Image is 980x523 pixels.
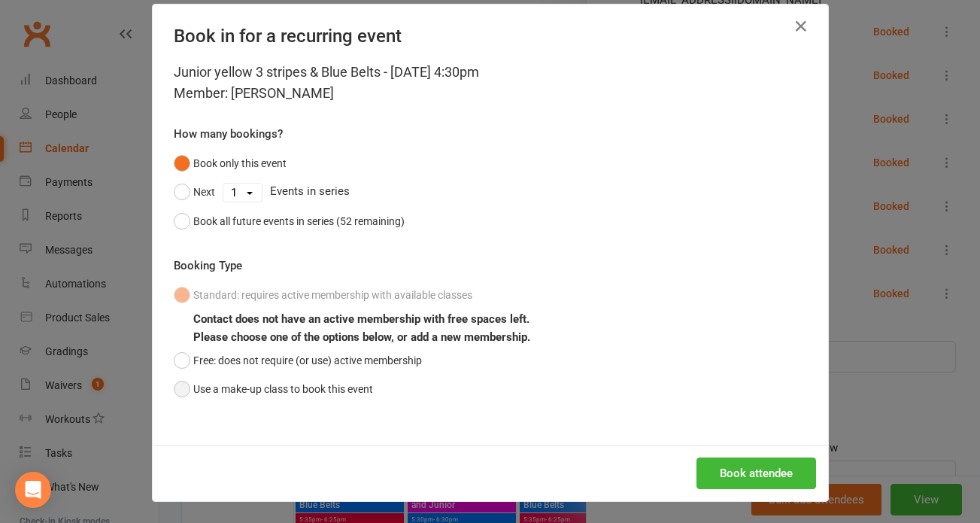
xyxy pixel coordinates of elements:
[174,346,422,375] button: Free: does not require (or use) active membership
[174,178,807,206] div: Events in series
[174,207,405,236] button: Book all future events in series (52 remaining)
[696,458,816,489] button: Book attendee
[174,62,807,104] div: Junior yellow 3 stripes & Blue Belts - [DATE] 4:30pm Member: [PERSON_NAME]
[174,125,283,143] label: How many bookings?
[193,213,405,230] div: Book all future events in series (52 remaining)
[174,149,287,178] button: Book only this event
[789,14,813,38] button: Close
[174,178,215,206] button: Next
[174,375,373,403] button: Use a make-up class to book this event
[174,257,242,275] label: Booking Type
[15,472,51,508] div: Open Intercom Messenger
[193,312,529,326] b: Contact does not have an active membership with free spaces left.
[193,330,530,344] b: Please choose one of the options below, or add a new membership.
[174,26,807,47] h4: Book in for a recurring event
